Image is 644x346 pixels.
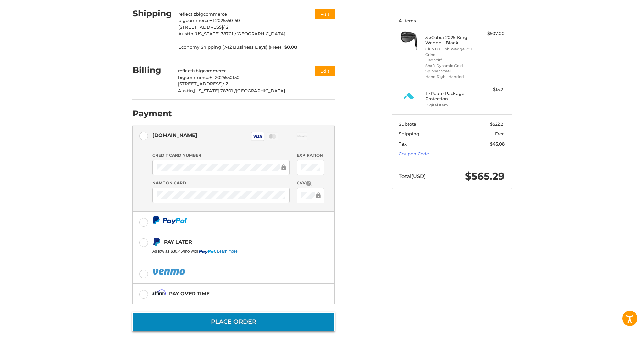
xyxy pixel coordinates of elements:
img: Affirm icon [152,289,166,298]
span: reflectiz [178,68,196,73]
label: Credit Card Number [152,152,290,158]
iframe: PayPal Message 1 [152,249,292,255]
a: Coupon Code [399,151,429,156]
h2: Shipping [132,8,172,19]
div: $15.21 [478,86,505,93]
div: [DOMAIN_NAME] [152,130,197,141]
li: Hand Right-Handed [425,74,477,80]
span: Total (USD) [399,173,426,179]
span: / 2 [223,81,228,86]
button: Edit [315,66,335,76]
h4: 1 x Route Package Protection [425,91,477,102]
span: $522.21 [490,121,505,127]
li: Shaft Dynamic Gold Spinner Steel [425,63,477,74]
span: $0.00 [281,44,297,51]
span: $565.29 [465,170,505,182]
img: PayPal icon [152,216,187,224]
span: 78701 / [221,31,236,36]
span: / 2 [223,24,228,30]
span: Tax [399,141,407,147]
h2: Billing [132,65,172,75]
span: [STREET_ADDRESS] [178,81,223,86]
span: [US_STATE], [194,88,220,93]
span: Subtotal [399,121,418,127]
div: $507.00 [478,30,505,37]
span: $43.08 [490,141,505,147]
label: Expiration [297,152,324,158]
img: PayPal icon [152,268,186,276]
h4: 3 x Cobra 2025 King Wedge - Black [425,35,477,46]
span: [GEOGRAPHIC_DATA] [236,31,285,36]
span: bigcommerce [178,18,210,23]
span: bigcommerce [196,68,227,73]
div: Pay Later [164,236,292,247]
span: reflectiz [178,11,196,17]
button: Place Order [132,312,335,331]
label: Name on Card [152,180,290,186]
div: Pay over time [169,288,210,299]
span: [GEOGRAPHIC_DATA] [236,88,285,93]
li: Digital Item [425,102,477,108]
li: Flex Stiff [425,57,477,63]
span: 78701 / [220,88,236,93]
label: CVV [297,180,324,186]
span: bigcommerce [196,11,227,17]
button: Edit [315,9,335,19]
span: Free [495,131,505,136]
span: Austin, [178,88,194,93]
span: bigcommerce [178,75,209,80]
span: Shipping [399,131,419,136]
img: Pay Later icon [152,238,161,246]
h2: Payment [132,108,172,119]
li: Club 60° Lob Wedge 7° T Grind [425,46,477,57]
span: Economy Shipping (7-12 Business Days) (Free) [178,44,281,51]
span: +1 2025550150 [209,75,240,80]
span: Austin, [178,31,194,36]
span: [US_STATE], [194,31,221,36]
span: [STREET_ADDRESS] [178,24,223,30]
h3: 4 Items [399,18,505,23]
span: +1 2025550150 [210,18,240,23]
